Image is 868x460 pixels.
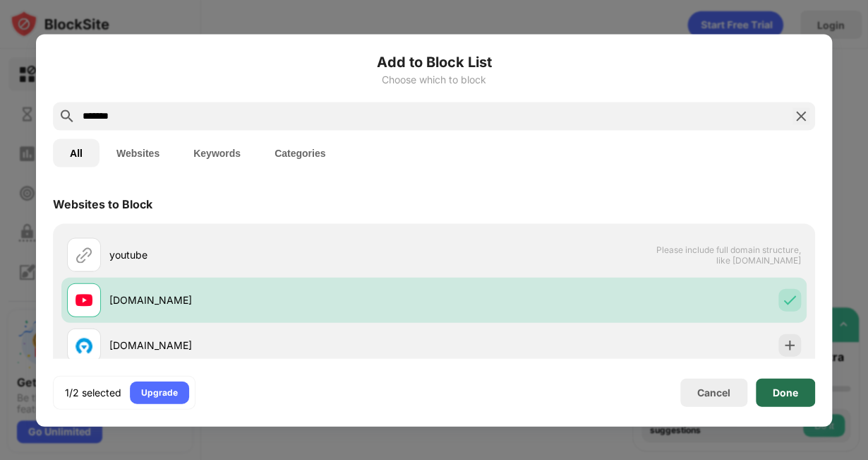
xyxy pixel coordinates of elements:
[53,73,815,85] div: Choose which to block
[697,387,730,399] div: Cancel
[59,107,76,124] img: search.svg
[76,291,92,308] img: favicons
[53,138,100,167] button: All
[109,338,434,353] div: [DOMAIN_NAME]
[109,247,434,262] div: youtube
[76,336,92,353] img: favicons
[76,246,92,263] img: url.svg
[258,138,342,167] button: Categories
[109,293,434,307] div: [DOMAIN_NAME]
[100,138,176,167] button: Websites
[65,385,121,399] div: 1/2 selected
[53,196,152,211] div: Websites to Block
[773,387,798,398] div: Done
[792,107,809,124] img: search-close
[656,244,801,265] span: Please include full domain structure, like [DOMAIN_NAME]
[53,51,815,72] h6: Add to Block List
[176,138,258,167] button: Keywords
[141,385,178,399] div: Upgrade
